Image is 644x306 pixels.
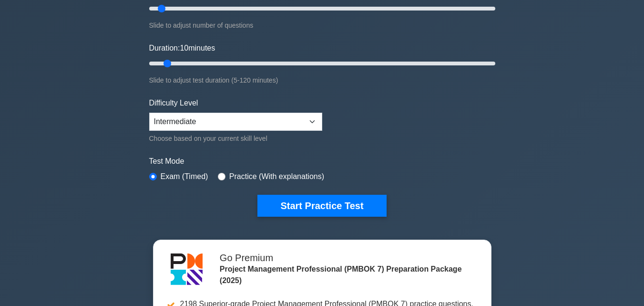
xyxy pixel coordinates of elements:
button: Start Practice Test [257,195,386,217]
div: Slide to adjust number of questions [149,20,495,31]
label: Test Mode [149,156,495,167]
label: Duration: minutes [149,42,215,54]
div: Slide to adjust test duration (5-120 minutes) [149,74,495,86]
span: 10 [180,44,188,52]
label: Difficulty Level [149,97,198,109]
div: Choose based on your current skill level [149,133,322,144]
label: Exam (Timed) [161,171,208,182]
label: Practice (With explanations) [229,171,324,182]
